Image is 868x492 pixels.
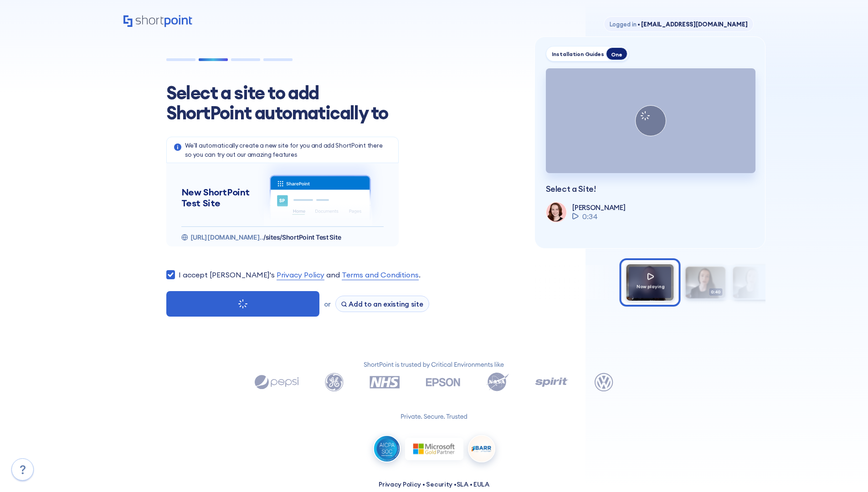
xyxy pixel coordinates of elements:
a: SLA [457,480,468,488]
span: • [637,20,640,28]
div: One [606,47,627,60]
a: Privacy Policy [277,269,324,280]
div: Installation Guides [552,51,605,57]
span: [EMAIL_ADDRESS][DOMAIN_NAME] [636,20,747,28]
span: /sites/ShortPoint Test Site [263,233,341,241]
button: Add to an existing site [335,296,429,312]
span: or [324,300,331,308]
div: https://gridmode9shortpoint.sharepoint.com [181,233,384,242]
p: We'll automatically create a new site for you and add ShortPoint there so you can try out our ama... [185,141,391,159]
h1: Select a site to add ShortPoint automatically to [166,83,403,123]
h5: New ShortPoint Test Site [181,187,257,209]
span: Logged in [610,20,637,28]
a: Privacy Policy [379,480,421,488]
span: 0:34 [582,211,598,222]
iframe: Chat Widget [822,448,868,492]
span: Now playing [637,283,665,289]
a: Security [426,480,452,488]
p: Select a Site! [546,184,754,194]
label: I accept [PERSON_NAME]'s and . [179,269,421,280]
a: EULA [473,480,489,488]
span: Add to an existing site [349,300,423,308]
p: • • • [379,480,489,489]
span: [URL][DOMAIN_NAME].. [190,233,263,241]
span: 0:40 [709,288,723,296]
img: shortpoint-support-team [546,202,565,221]
span: 0:07 [756,288,770,296]
a: Terms and Conditions [342,269,419,280]
p: [PERSON_NAME] [572,203,625,212]
p: https://gridmode9shortpoint.sharepoint.com/sites/ShortPoint_Playground [190,233,341,242]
